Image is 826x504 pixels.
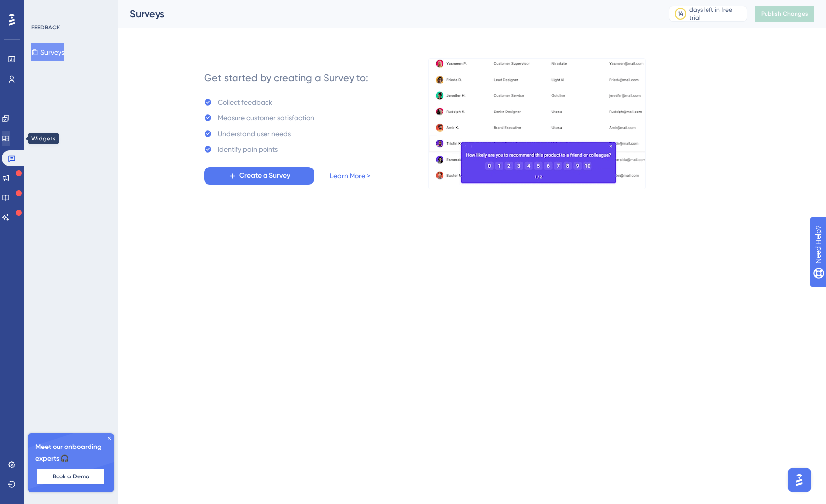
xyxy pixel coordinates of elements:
button: Surveys [31,43,64,61]
a: Learn More > [330,170,370,182]
span: Create a Survey [239,170,290,182]
button: Create a Survey [204,167,314,185]
div: Collect feedback [218,96,272,108]
div: Get started by creating a Survey to: [204,71,368,84]
div: Identify pain points [218,143,278,155]
span: Need Help? [23,2,61,14]
span: Book a Demo [53,473,89,480]
button: Book a Demo [37,469,104,484]
span: Meet our onboarding experts 🎧 [35,441,106,465]
div: FEEDBACK [31,24,60,31]
div: days left in free trial [689,6,744,22]
iframe: UserGuiding AI Assistant Launcher [785,465,814,495]
img: b81bf5b5c10d0e3e90f664060979471a.gif [428,58,646,189]
button: Publish Changes [755,6,814,22]
div: Understand user needs [218,128,291,140]
span: Publish Changes [761,10,808,18]
div: Measure customer satisfaction [218,112,314,124]
div: 14 [678,10,683,18]
div: Surveys [130,7,644,21]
